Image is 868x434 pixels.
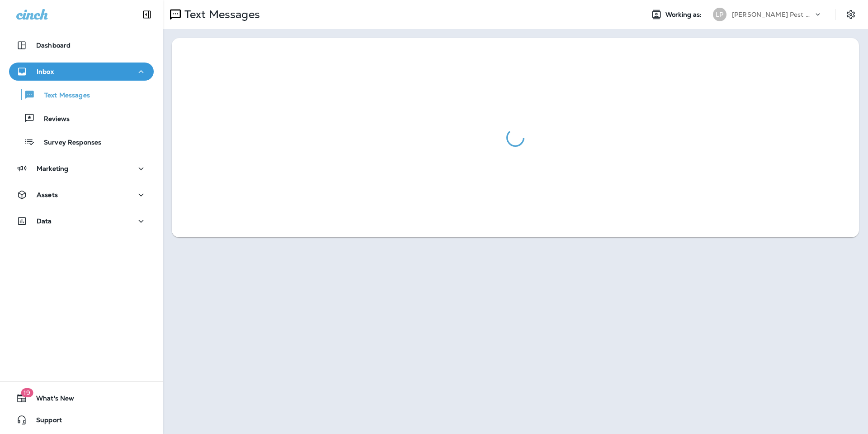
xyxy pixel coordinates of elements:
[36,42,71,49] p: Dashboard
[27,395,74,405] span: What's New
[21,388,33,397] span: 19
[732,11,813,18] p: [PERSON_NAME] Pest Control
[9,132,154,151] button: Survey Responses
[9,85,154,104] button: Text Messages
[27,416,62,427] span: Support
[35,139,101,147] p: Survey Responses
[9,63,154,81] button: Inbox
[9,36,154,54] button: Dashboard
[9,411,154,429] button: Support
[9,186,154,204] button: Assets
[9,212,154,230] button: Data
[9,159,154,178] button: Marketing
[37,191,58,198] p: Assets
[9,109,154,128] button: Reviews
[713,8,726,21] div: LP
[37,68,54,75] p: Inbox
[843,6,859,23] button: Settings
[134,5,160,24] button: Collapse Sidebar
[37,165,68,172] p: Marketing
[665,11,704,19] span: Working as:
[35,92,90,100] p: Text Messages
[181,8,260,21] p: Text Messages
[37,217,52,225] p: Data
[35,115,70,124] p: Reviews
[9,389,154,407] button: 19What's New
